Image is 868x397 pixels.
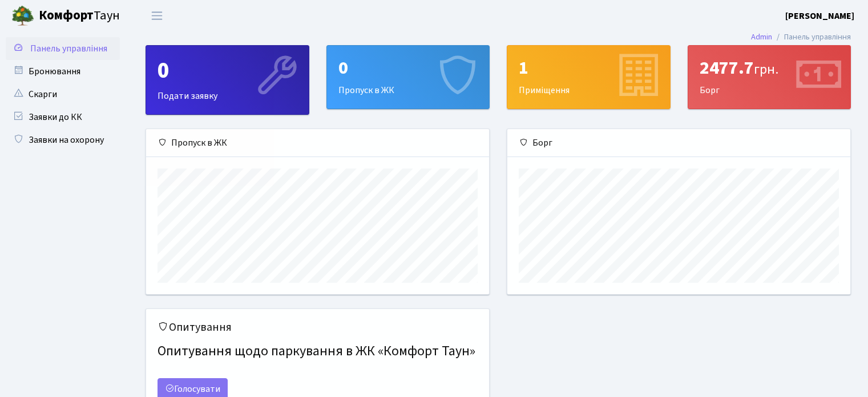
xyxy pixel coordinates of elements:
div: Пропуск в ЖК [327,46,490,109]
b: [PERSON_NAME] [785,10,854,22]
div: Борг [688,46,851,109]
a: 0Подати заявку [146,45,309,115]
div: Подати заявку [146,46,309,114]
span: Панель управління [30,42,107,55]
div: 0 [338,57,478,79]
a: Бронювання [6,60,120,83]
div: Приміщення [507,46,670,109]
a: Панель управління [6,37,120,60]
a: Admin [751,31,772,43]
a: Скарги [6,83,120,106]
img: logo.png [11,5,34,27]
div: Пропуск в ЖК [146,129,489,157]
a: Заявки на охорону [6,129,120,151]
a: [PERSON_NAME] [785,9,854,23]
span: грн. [754,59,778,79]
a: 1Приміщення [507,45,671,109]
h4: Опитування щодо паркування в ЖК «Комфорт Таун» [158,339,478,364]
b: Комфорт [39,6,94,25]
span: Таун [39,6,120,26]
nav: breadcrumb [734,25,868,49]
div: Борг [507,129,850,157]
a: Заявки до КК [6,106,120,129]
li: Панель управління [772,31,851,43]
div: 2477.7 [700,57,839,79]
h5: Опитування [158,320,478,334]
button: Переключити навігацію [143,6,171,25]
div: 1 [519,57,659,79]
div: 0 [158,57,297,85]
a: 0Пропуск в ЖК [326,45,490,109]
